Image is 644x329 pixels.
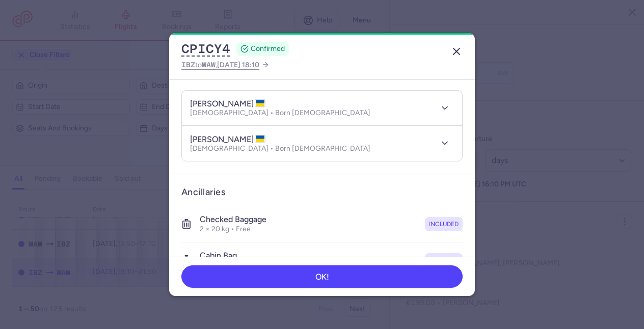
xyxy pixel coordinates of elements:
span: CONFIRMED [251,44,285,54]
p: [DEMOGRAPHIC_DATA] • Born [DEMOGRAPHIC_DATA] [190,145,370,153]
span: [DATE] 18:10 [217,61,259,69]
span: included [429,219,459,229]
h4: [PERSON_NAME] [190,99,265,109]
h4: Checked baggage [200,214,266,225]
span: to , [181,59,259,71]
span: IBZ [181,61,195,69]
a: IBZtoWAW,[DATE] 18:10 [181,59,270,71]
span: WAW [202,61,216,69]
button: CPICY4 [181,41,230,57]
h3: Ancillaries [181,186,463,198]
p: 2 × 20 kg • Free [200,225,266,234]
h4: [PERSON_NAME] [190,134,265,145]
button: OK! [181,265,463,288]
h4: Cabin bag [200,251,302,261]
span: included [429,255,459,265]
span: OK! [315,272,329,282]
p: [DEMOGRAPHIC_DATA] • Born [DEMOGRAPHIC_DATA] [190,109,370,117]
